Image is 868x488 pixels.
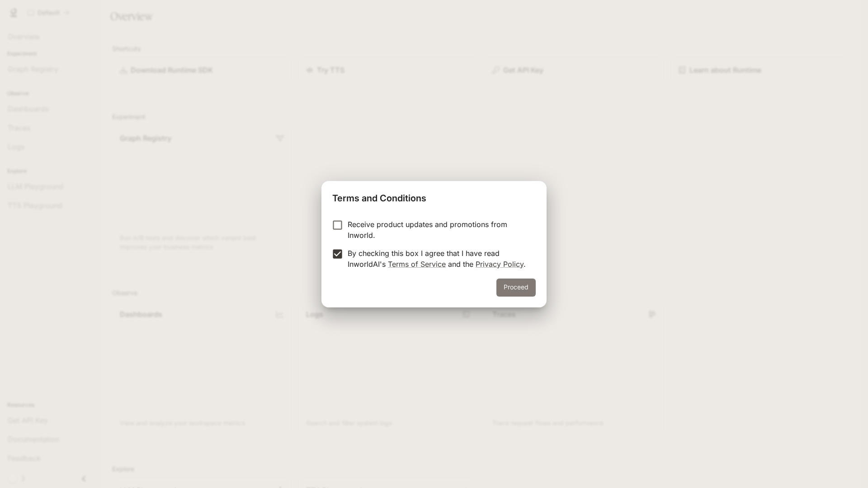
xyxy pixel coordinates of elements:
[321,181,547,212] h2: Terms and Conditions
[496,279,536,297] button: Proceed
[476,260,524,269] a: Privacy Policy
[348,219,528,241] p: Receive product updates and promotions from Inworld.
[388,260,446,269] a: Terms of Service
[348,248,528,270] p: By checking this box I agree that I have read InworldAI's and the .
